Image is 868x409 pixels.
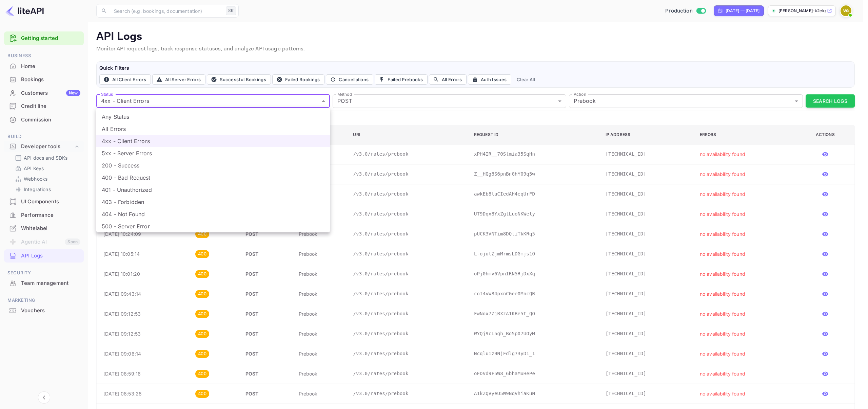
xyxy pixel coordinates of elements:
[96,184,330,196] li: 401 - Unauthorized
[96,208,330,220] li: 404 - Not Found
[96,135,330,147] li: 4xx - Client Errors
[96,111,330,123] li: Any Status
[96,196,330,208] li: 403 - Forbidden
[96,123,330,135] li: All Errors
[96,220,330,232] li: 500 - Server Error
[96,147,330,159] li: 5xx - Server Errors
[96,172,330,184] li: 400 - Bad Request
[96,159,330,172] li: 200 - Success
